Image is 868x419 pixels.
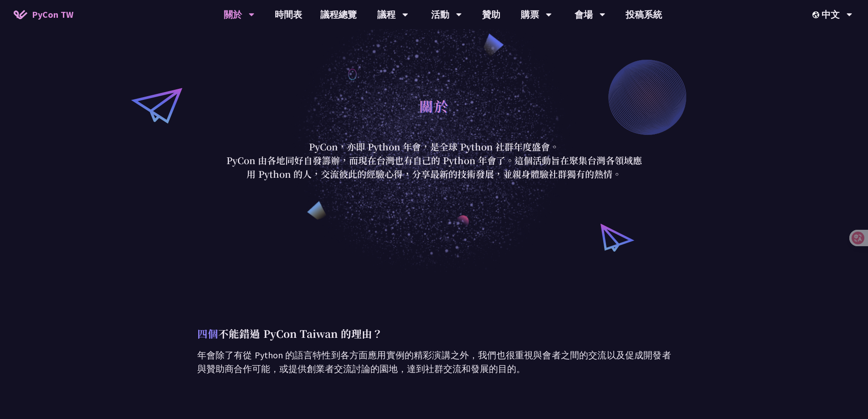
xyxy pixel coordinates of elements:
p: 年會除了有從 Python 的語言特性到各方面應用實例的精彩演講之外，我們也很重視與會者之間的交流以及促成開發者與贊助商合作可能，或提供創業者交流討論的園地，達到社群交流和發展的目的。 [197,348,671,376]
img: Locale Icon [812,11,822,18]
a: PyCon TW [5,3,82,26]
p: PyCon，亦即 Python 年會，是全球 Python 社群年度盛會。 [222,140,646,154]
h1: 關於 [419,92,449,119]
p: PyCon 由各地同好自發籌辦，而現在台灣也有自己的 Python 年會了。這個活動旨在聚集台灣各領域應用 Python 的人，交流彼此的經驗心得，分享最新的技術發展，並親身體驗社群獨有的熱情。 [222,154,646,181]
span: PyCon TW [32,8,73,21]
img: Home icon of PyCon TW 2025 [14,10,27,19]
p: 不能錯過 PyCon Taiwan 的理由？ [197,326,671,341]
span: 四個 [197,326,218,341]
